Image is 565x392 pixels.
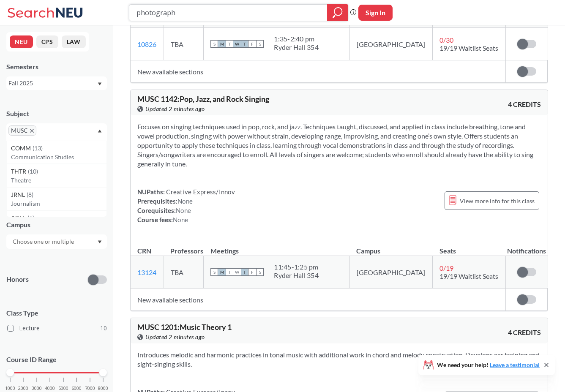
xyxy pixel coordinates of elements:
[6,355,107,365] p: Course ID Range
[164,28,204,60] td: TBA
[62,35,86,48] button: LAW
[137,322,232,332] span: MUSC 1201 : Music Theory 1
[333,7,343,19] svg: magnifying glass
[233,268,241,276] span: W
[6,123,107,141] div: MUSCX to remove pillDropdown arrowCOMM(13)Communication StudiesTHTR(10)TheatreJRNL(8)JournalismAR...
[210,268,218,276] span: S
[45,386,55,391] span: 4000
[137,40,156,48] a: 10826
[6,220,107,229] div: Campus
[5,386,15,391] span: 1000
[27,214,34,221] span: ( 6 )
[137,94,269,103] span: MUSC 1142 : Pop, Jazz, and Rock Singing
[137,268,156,276] a: 13124
[98,129,102,133] svg: Dropdown arrow
[11,213,27,223] span: ARTF
[28,168,38,175] span: ( 10 )
[274,271,319,280] div: Ryder Hall 354
[137,187,235,224] div: NUPaths: Prerequisites: Corequisites: Course fees:
[508,328,541,337] span: 4 CREDITS
[439,264,453,272] span: 0 / 19
[327,4,348,21] div: magnifying glass
[274,35,319,43] div: 1:35 - 2:40 pm
[460,196,535,206] span: View more info for this class
[145,104,205,114] span: Updated 2 minutes ago
[8,79,97,88] div: Fall 2025
[433,238,506,256] th: Seats
[241,40,248,48] span: T
[349,256,432,289] td: [GEOGRAPHIC_DATA]
[33,144,43,152] span: ( 13 )
[210,40,218,48] span: S
[98,386,108,391] span: 8000
[18,386,28,391] span: 2000
[136,5,321,20] input: Class, professor, course number, "phrase"
[506,238,548,256] th: Notifications
[437,362,540,368] span: We need your help!
[145,332,205,342] span: Updated 2 minutes ago
[11,199,106,208] p: Journalism
[256,268,264,276] span: S
[349,238,432,256] th: Campus
[10,35,33,48] button: NEU
[27,191,33,198] span: ( 8 )
[11,176,106,185] p: Theatre
[32,386,42,391] span: 3000
[349,28,432,60] td: [GEOGRAPHIC_DATA]
[71,386,82,391] span: 6000
[358,5,393,21] button: Sign In
[137,122,541,169] section: Focuses on singing techniques used in pop, rock, and jazz. Techniques taught, discussed, and appl...
[6,76,107,90] div: Fall 2025Dropdown arrow
[218,268,226,276] span: M
[30,129,34,133] svg: X to remove pill
[137,246,151,256] div: CRN
[173,216,188,223] span: None
[241,268,248,276] span: T
[11,190,27,199] span: JRNL
[6,234,107,249] div: Dropdown arrow
[439,44,498,52] span: 19/19 Waitlist Seats
[11,153,106,161] p: Communication Studies
[248,40,256,48] span: F
[248,268,256,276] span: F
[439,272,498,280] span: 19/19 Waitlist Seats
[98,240,102,244] svg: Dropdown arrow
[439,36,453,44] span: 0 / 30
[98,82,102,86] svg: Dropdown arrow
[226,40,233,48] span: T
[137,350,541,369] section: Introduces melodic and harmonic practices in tonal music with additional work in chord and melody...
[7,323,107,334] label: Lecture
[58,386,68,391] span: 5000
[177,197,193,205] span: None
[274,263,319,271] div: 11:45 - 1:25 pm
[164,256,204,289] td: TBA
[274,43,319,52] div: Ryder Hall 354
[233,40,241,48] span: W
[508,100,541,109] span: 4 CREDITS
[100,324,107,333] span: 10
[204,238,349,256] th: Meetings
[131,60,506,83] td: New available sections
[85,386,95,391] span: 7000
[11,167,28,176] span: THTR
[226,268,233,276] span: T
[8,237,79,247] input: Choose one or multiple
[176,207,191,214] span: None
[11,144,33,153] span: COMM
[36,35,58,48] button: CPS
[165,188,235,196] span: Creative Express/Innov
[6,308,107,318] span: Class Type
[131,289,506,311] td: New available sections
[6,275,29,284] p: Honors
[6,109,107,118] div: Subject
[218,40,226,48] span: M
[164,238,204,256] th: Professors
[490,361,540,368] a: Leave a testimonial
[256,40,264,48] span: S
[8,125,36,136] span: MUSCX to remove pill
[6,62,107,71] div: Semesters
